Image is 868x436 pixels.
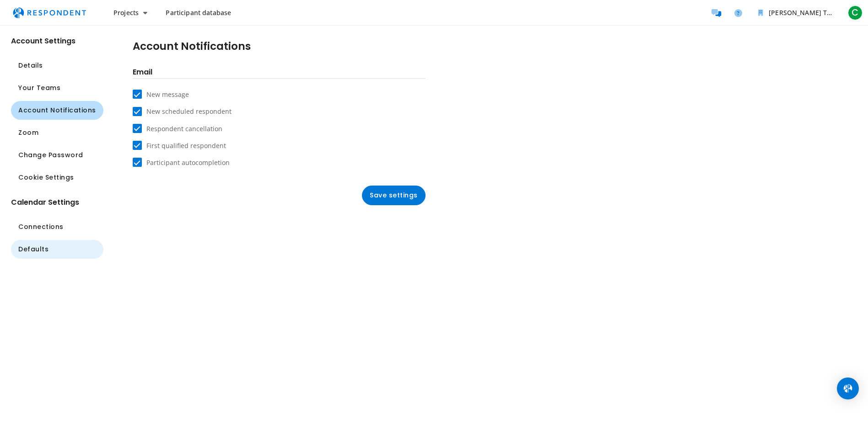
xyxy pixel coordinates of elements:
span: Connections [18,222,64,232]
h1: Account Notifications [133,40,251,53]
span: Change Password [18,150,83,160]
h2: Email [133,68,426,79]
span: [PERSON_NAME] Team [769,8,841,17]
button: Navigate to Cookie Settings [11,168,103,187]
div: Respondent cancellation [146,124,222,133]
button: Navigate to Zoom [11,123,103,142]
md-checkbox: First qualified respondent [133,141,226,150]
h2: Calendar Settings [11,198,103,207]
md-checkbox: Participant autocompletion [133,158,230,167]
span: Projects [113,8,139,17]
a: Help and support [729,4,747,22]
h2: Account Settings [11,37,103,45]
div: First qualified respondent [146,141,226,150]
span: Cookie Settings [18,173,74,182]
div: Open Intercom Messenger [837,378,859,399]
button: Projects [106,5,155,21]
button: C [846,5,864,21]
span: Save settings [370,191,418,200]
md-checkbox: New message [133,90,189,99]
md-checkbox: Respondent cancellation [133,123,222,133]
button: Navigate to Connections [11,218,103,236]
button: Navigate to Account Notifications [11,101,103,120]
a: Participant database [158,5,238,21]
a: Message participants [707,4,725,22]
md-checkbox: New scheduled respondent [133,106,232,116]
button: Carla Santos Team [751,5,842,21]
div: Participant autocompletion [146,158,230,167]
button: Navigate to Defaults [11,240,103,259]
span: Details [18,61,43,70]
button: Navigate to Your Teams [11,79,103,97]
span: Participant database [166,8,231,17]
span: Defaults [18,245,49,254]
span: Your Teams [18,83,60,93]
span: Zoom [18,128,38,138]
button: Save settings [362,186,426,205]
span: Account Notifications [18,106,96,115]
button: Navigate to Change Password [11,146,103,165]
button: Navigate to Details [11,56,103,75]
span: C [848,5,863,20]
div: New scheduled respondent [146,107,232,116]
img: respondent-logo.png [7,4,92,21]
div: New message [146,90,189,99]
